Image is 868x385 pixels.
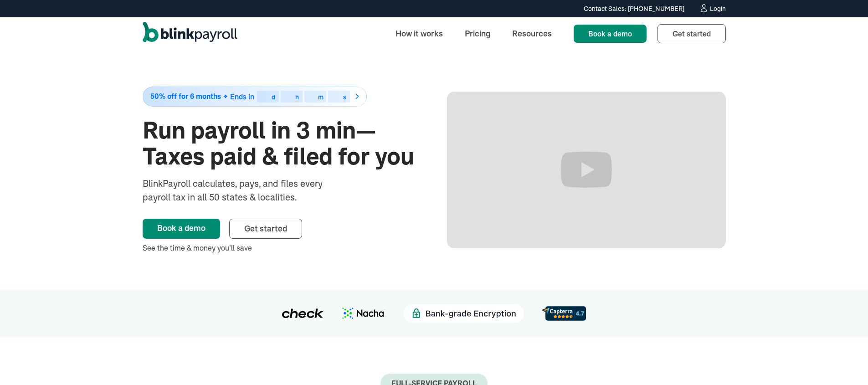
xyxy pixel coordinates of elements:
[272,94,275,100] div: d
[447,92,726,248] iframe: Run Payroll in 3 min with BlinkPayroll
[343,94,346,100] div: s
[230,92,254,101] span: Ends in
[505,24,559,43] a: Resources
[143,177,347,204] div: BlinkPayroll calculates, pays, and files every payroll tax in all 50 states & localities.
[229,219,302,239] a: Get started
[584,4,684,14] div: Contact Sales: [PHONE_NUMBER]
[588,29,632,38] span: Book a demo
[150,92,221,100] span: 50% off for 6 months
[542,306,586,320] img: d56c0860-961d-46a8-819e-eda1494028f8.svg
[388,24,450,43] a: How it works
[143,118,421,169] h1: Run payroll in 3 min—Taxes paid & filed for you
[244,223,287,234] span: Get started
[457,24,498,43] a: Pricing
[673,29,711,38] span: Get started
[143,87,421,107] a: 50% off for 6 monthsEnds indhms
[295,94,299,100] div: h
[318,94,324,100] div: m
[143,242,421,253] div: See the time & money you’ll save
[574,25,647,43] a: Book a demo
[143,219,220,239] a: Book a demo
[657,24,726,43] a: Get started
[699,4,726,14] a: Login
[143,22,237,46] a: home
[710,5,726,12] div: Login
